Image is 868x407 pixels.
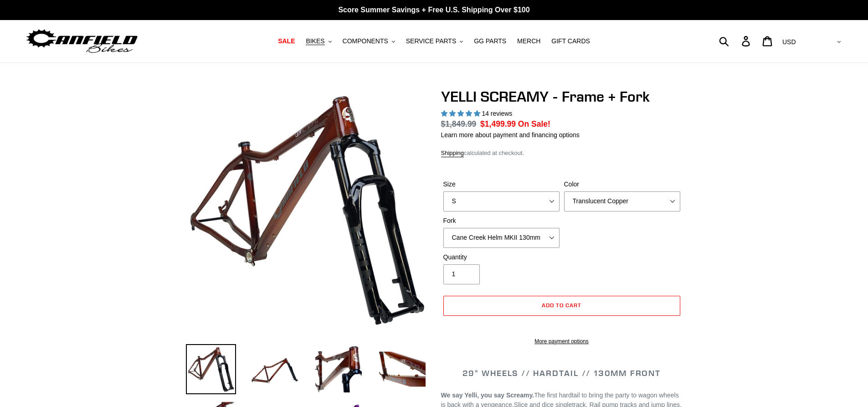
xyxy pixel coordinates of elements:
[480,119,516,129] span: $1,499.99
[517,37,540,45] span: MERCH
[462,368,661,378] span: 29" WHEELS // HARDTAIL // 130MM FRONT
[273,35,299,47] a: SALE
[250,344,300,394] img: Load image into Gallery viewer, YELLI SCREAMY - Frame + Fork
[443,296,680,316] button: Add to cart
[338,35,400,47] button: COMPONENTS
[441,392,534,399] b: We say Yelli, you say Screamy.
[441,119,477,129] s: $1,849.99
[343,37,388,45] span: COMPONENTS
[441,88,683,105] h1: YELLI SCREAMY - Frame + Fork
[724,31,747,51] input: Search
[186,344,236,394] img: Load image into Gallery viewer, YELLI SCREAMY - Frame + Fork
[513,35,545,47] a: MERCH
[547,35,595,47] a: GIFT CARDS
[306,37,324,45] span: BIKES
[443,180,560,189] label: Size
[482,110,512,117] span: 14 reviews
[301,35,336,47] button: BIKES
[406,37,456,45] span: SERVICE PARTS
[443,252,560,262] label: Quantity
[313,344,364,394] img: Load image into Gallery viewer, YELLI SCREAMY - Frame + Fork
[564,180,680,189] label: Color
[188,90,426,328] img: YELLI SCREAMY - Frame + Fork
[551,37,590,45] span: GIFT CARDS
[443,216,560,226] label: Fork
[474,37,506,45] span: GG PARTS
[401,35,467,47] button: SERVICE PARTS
[542,302,581,309] span: Add to cart
[441,131,580,139] a: Learn more about payment and financing options
[469,35,511,47] a: GG PARTS
[278,37,295,45] span: SALE
[441,149,683,158] div: calculated at checkout.
[441,149,464,157] a: Shipping
[25,27,139,56] img: Canfield Bikes
[443,337,680,345] a: More payment options
[377,344,427,394] img: Load image into Gallery viewer, YELLI SCREAMY - Frame + Fork
[518,118,550,130] span: On Sale!
[441,110,482,117] span: 5.00 stars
